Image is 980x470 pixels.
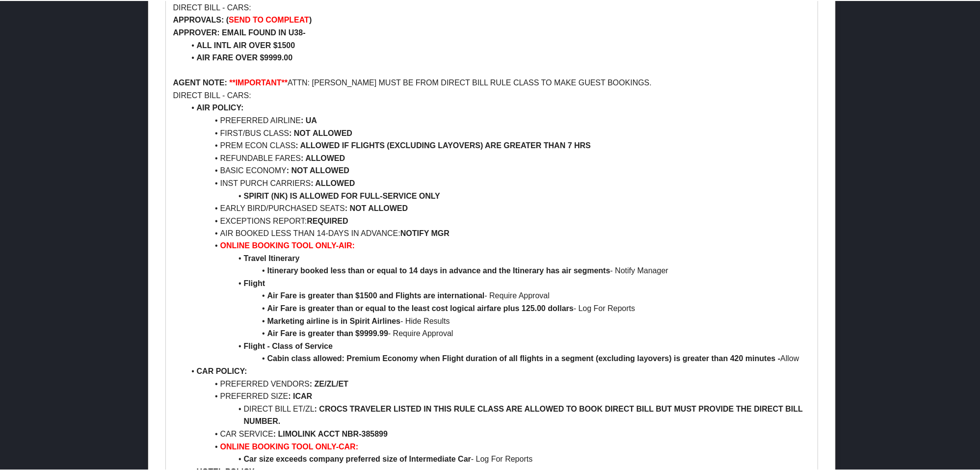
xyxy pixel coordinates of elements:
[173,78,227,86] strong: AGENT NOTE:
[310,379,312,388] strong: :
[309,15,312,23] strong: )
[173,27,306,36] strong: APPROVER: EMAIL FOUND IN U38-
[185,327,811,339] li: - Require Approval
[197,40,295,49] strong: ALL INTL AIR OVER $1500
[267,291,485,299] strong: Air Fare is greater than $1500 and Flights are international
[288,392,312,400] strong: : ICAR
[289,128,311,136] strong: : NOT
[295,140,591,149] strong: : ALLOWED IF FLIGHTS (EXCLUDING LAYOVERS) ARE GREATER THAN 7 HRS
[273,429,388,438] strong: : LIMOLINK ACCT NBR-385899
[267,304,574,312] strong: Air Fare is greater than or equal to the least cost logical airfare plus 125.00 dollars
[173,15,224,23] strong: APPROVALS:
[287,165,349,174] strong: : NOT ALLOWED
[173,76,811,88] p: ATTN: [PERSON_NAME] MUST BE FROM DIRECT BILL RULE CLASS TO MAKE GUEST BOOKINGS.
[185,138,811,151] li: PREM ECON CLASS
[185,151,811,164] li: REFUNDABLE FARES
[311,178,355,186] strong: : ALLOWED
[185,352,811,365] li: Allow
[185,176,811,189] li: INST PURCH CARRIERS
[307,216,348,224] strong: REQUIRED
[301,153,345,161] strong: : ALLOWED
[301,115,317,124] strong: : UA
[313,128,352,136] strong: ALLOWED
[185,126,811,139] li: FIRST/BUS CLASS
[315,379,348,388] strong: ZE/ZL/ET
[244,454,471,463] strong: Car size exceeds company preferred size of Intermediate Car
[345,203,408,211] strong: : NOT ALLOWED
[185,226,811,239] li: AIR BOOKED LESS THAN 14-DAYS IN ADVANCE:
[185,302,811,314] li: - Log For Reports
[185,163,811,176] li: BASIC ECONOMY
[185,402,811,427] li: DIRECT BILL ET/ZL
[244,341,333,350] strong: Flight - Class of Service
[226,15,229,23] strong: (
[267,266,610,274] strong: Itinerary booked less than or equal to 14 days in advance and the Itinerary has air segments
[173,0,811,13] p: DIRECT BILL - CARS:
[185,264,811,277] li: - Notify Manager
[185,314,811,327] li: - Hide Results
[197,366,247,375] strong: CAR POLICY:
[220,241,355,249] strong: ONLINE BOOKING TOOL ONLY-AIR:
[173,88,811,101] p: DIRECT BILL - CARS:
[185,201,811,214] li: EARLY BIRD/PURCHASED SEATS
[267,316,400,325] strong: Marketing airline is in Spirit Airlines
[400,228,450,236] strong: NOTIFY MGR
[185,377,811,390] li: PREFERRED VENDORS
[185,113,811,126] li: PREFERRED AIRLINE
[197,103,244,111] strong: AIR POLICY:
[244,254,300,262] strong: Travel Itinerary
[244,404,805,425] strong: : CROCS TRAVELER LISTED IN THIS RULE CLASS ARE ALLOWED TO BOOK DIRECT BILL BUT MUST PROVIDE THE D...
[185,214,811,227] li: EXCEPTIONS REPORT:
[267,354,781,362] strong: Cabin class allowed: Premium Economy when Flight duration of all flights in a segment (excluding ...
[244,279,265,287] strong: Flight
[185,289,811,302] li: - Require Approval
[220,442,359,450] strong: ONLINE BOOKING TOOL ONLY-CAR:
[244,191,440,199] strong: SPIRIT (NK) IS ALLOWED FOR FULL-SERVICE ONLY
[267,329,388,337] strong: Air Fare is greater than $9999.99
[185,390,811,402] li: PREFERRED SIZE
[185,452,811,465] li: - Log For Reports
[197,52,293,61] strong: AIR FARE OVER $9999.00
[185,427,811,440] li: CAR SERVICE
[229,15,309,23] strong: SEND TO COMPLEAT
